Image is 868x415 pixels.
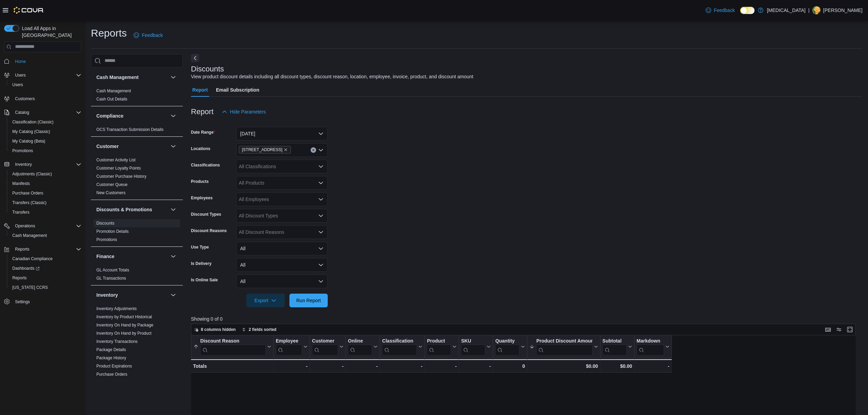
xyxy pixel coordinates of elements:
[536,338,592,344] div: Product Discount Amount
[637,338,669,355] button: Markdown
[96,127,164,132] span: OCS Transaction Submission Details
[703,3,737,17] a: Feedback
[348,338,372,344] div: Online
[15,223,35,229] span: Operations
[318,147,324,153] button: Open list of options
[7,207,84,217] button: Transfers
[191,325,239,334] button: 8 columns hidden
[12,298,32,306] a: Settings
[96,190,125,196] span: New Customers
[191,244,209,250] label: Use Type
[191,162,220,168] label: Classifications
[131,28,165,42] a: Feedback
[12,119,54,125] span: Classification (Classic)
[12,171,52,177] span: Adjustments (Classic)
[835,325,843,334] button: Display options
[10,147,81,155] span: Promotions
[96,174,147,179] span: Customer Purchase History
[96,276,126,281] a: GL Transactions
[96,166,141,171] a: Customer Loyalty Points
[191,54,199,62] button: Next
[96,158,136,162] a: Customer Activity List
[96,339,138,344] span: Inventory Transactions
[96,229,129,234] a: Promotion Details
[15,72,26,78] span: Users
[10,128,81,136] span: My Catalog (Classic)
[1,296,84,306] button: Settings
[169,73,177,81] button: Cash Management
[7,136,84,146] button: My Catalog (Beta)
[276,338,302,344] div: Employee
[348,338,372,355] div: Online
[318,180,324,186] button: Open list of options
[169,291,177,299] button: Inventory
[311,147,316,153] button: Clear input
[10,199,81,207] span: Transfers (Classic)
[461,338,485,344] div: SKU
[12,57,81,66] span: Home
[142,32,163,39] span: Feedback
[12,108,32,117] button: Catalog
[427,362,457,370] div: -
[12,245,81,253] span: Reports
[7,127,84,136] button: My Catalog (Classic)
[1,94,84,104] button: Customers
[495,338,519,355] div: Quantity
[495,338,525,355] button: Quantity
[284,148,288,152] button: Remove 460 Granville St from selection in this group
[10,255,81,263] span: Canadian Compliance
[348,338,378,355] button: Online
[318,229,324,235] button: Open list of options
[7,117,84,127] button: Classification (Classic)
[91,305,183,398] div: Inventory
[96,74,168,81] button: Cash Management
[12,266,40,271] span: Dashboards
[276,338,302,355] div: Employee
[96,127,164,132] a: OCS Transaction Submission Details
[12,57,29,66] a: Home
[15,96,35,102] span: Customers
[96,88,131,94] span: Cash Management
[96,174,147,179] a: Customer Purchase History
[495,362,525,370] div: 0
[15,59,26,64] span: Home
[242,146,283,153] span: [STREET_ADDRESS]
[191,179,209,184] label: Products
[12,222,38,230] button: Operations
[10,179,32,188] a: Manifests
[1,221,84,231] button: Operations
[767,6,805,14] p: [MEDICAL_DATA]
[12,108,81,117] span: Catalog
[7,231,84,240] button: Cash Management
[96,355,126,361] span: Package History
[812,6,820,14] div: Rayan Doroudian
[10,81,81,89] span: Users
[7,169,84,179] button: Adjustments (Classic)
[96,237,117,242] a: Promotions
[96,292,118,298] h3: Inventory
[461,362,491,370] div: -
[1,108,84,117] button: Catalog
[12,233,47,238] span: Cash Management
[637,338,664,355] div: Markdown
[382,338,417,344] div: Classification
[191,316,863,322] p: Showing 0 of 0
[230,108,266,115] span: Hide Parameters
[15,299,30,305] span: Settings
[96,229,129,234] span: Promotion Details
[91,87,183,106] div: Cash Management
[12,71,81,79] span: Users
[12,148,33,153] span: Promotions
[536,338,592,355] div: Product Discount Amount
[461,338,491,355] button: SKU
[10,118,81,126] span: Classification (Classic)
[96,97,127,102] a: Cash Out Details
[312,338,338,344] div: Customer
[96,372,127,377] a: Purchase Orders
[276,338,308,355] button: Employee
[10,208,81,216] span: Transfers
[96,356,126,360] a: Package History
[12,200,46,205] span: Transfers (Classic)
[318,197,324,202] button: Open list of options
[602,338,627,344] div: Subtotal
